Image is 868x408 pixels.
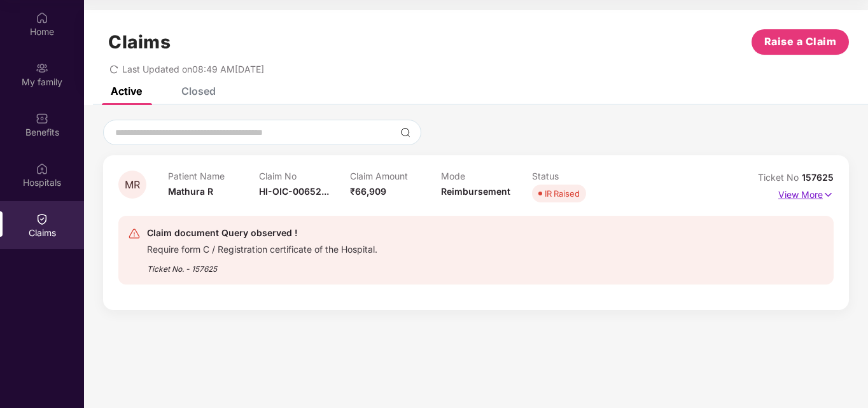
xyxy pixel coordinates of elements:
[128,227,141,240] img: svg+xml;base64,PHN2ZyB4bWxucz0iaHR0cDovL3d3dy53My5vcmcvMjAwMC9zdmciIHdpZHRoPSIyNCIgaGVpZ2h0PSIyNC...
[259,171,350,181] p: Claim No
[532,171,623,181] p: Status
[168,186,213,197] span: Mathura R
[109,64,118,74] span: redo
[823,188,834,202] img: svg+xml;base64,PHN2ZyB4bWxucz0iaHR0cDovL3d3dy53My5vcmcvMjAwMC9zdmciIHdpZHRoPSIxNyIgaGVpZ2h0PSIxNy...
[36,213,48,225] img: svg+xml;base64,PHN2ZyBpZD0iQ2xhaW0iIHhtbG5zPSJodHRwOi8vd3d3LnczLm9yZy8yMDAwL3N2ZyIgd2lkdGg9IjIwIi...
[441,171,532,181] p: Mode
[147,255,377,275] div: Ticket No. - 157625
[545,187,580,200] div: IR Raised
[764,34,837,50] span: Raise a Claim
[441,186,510,197] span: Reimbursement
[181,85,216,97] div: Closed
[147,225,377,241] div: Claim document Query observed !
[125,179,140,190] span: MR
[36,11,48,24] img: svg+xml;base64,PHN2ZyBpZD0iSG9tZSIgeG1sbnM9Imh0dHA6Ly93d3cudzMub3JnLzIwMDAvc3ZnIiB3aWR0aD0iMjAiIG...
[122,64,264,74] span: Last Updated on 08:49 AM[DATE]
[350,186,386,197] span: ₹66,909
[778,185,834,202] p: View More
[36,162,48,175] img: svg+xml;base64,PHN2ZyBpZD0iSG9zcGl0YWxzIiB4bWxucz0iaHR0cDovL3d3dy53My5vcmcvMjAwMC9zdmciIHdpZHRoPS...
[36,62,48,74] img: svg+xml;base64,PHN2ZyB3aWR0aD0iMjAiIGhlaWdodD0iMjAiIHZpZXdCb3g9IjAgMCAyMCAyMCIgZmlsbD0ibm9uZSIgeG...
[36,112,48,125] img: svg+xml;base64,PHN2ZyBpZD0iQmVuZWZpdHMiIHhtbG5zPSJodHRwOi8vd3d3LnczLm9yZy8yMDAwL3N2ZyIgd2lkdGg9Ij...
[350,171,441,181] p: Claim Amount
[752,29,849,55] button: Raise a Claim
[400,127,410,137] img: svg+xml;base64,PHN2ZyBpZD0iU2VhcmNoLTMyeDMyIiB4bWxucz0iaHR0cDovL3d3dy53My5vcmcvMjAwMC9zdmciIHdpZH...
[111,85,142,97] div: Active
[758,172,802,183] span: Ticket No
[802,172,834,183] span: 157625
[259,186,329,197] span: HI-OIC-00652...
[168,171,259,181] p: Patient Name
[147,241,377,255] div: Require form C / Registration certificate of the Hospital.
[108,31,171,53] h1: Claims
